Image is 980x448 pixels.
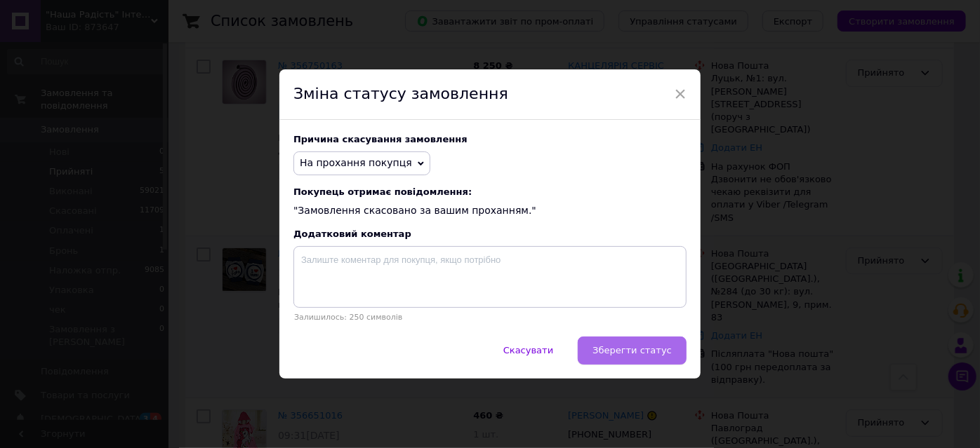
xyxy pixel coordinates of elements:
button: Скасувати [489,337,568,365]
p: Залишилось: 250 символів [293,313,687,322]
span: Покупець отримає повідомлення: [293,186,687,197]
span: На прохання покупця [300,157,412,168]
div: Причина скасування замовлення [293,134,687,144]
div: "Замовлення скасовано за вашим проханням." [293,186,687,218]
span: Скасувати [503,345,553,355]
span: Зберегти статус [592,345,672,355]
div: Зміна статусу замовлення [279,69,701,120]
div: Додатковий коментар [293,229,687,239]
button: Зберегти статус [578,337,687,365]
span: × [674,82,687,106]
